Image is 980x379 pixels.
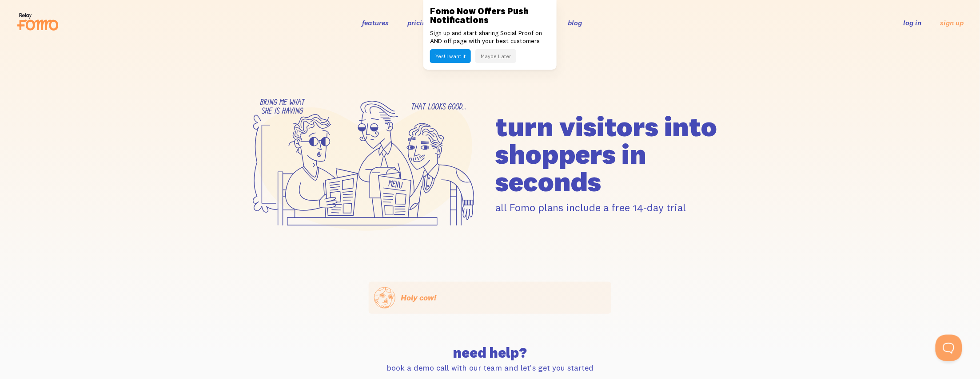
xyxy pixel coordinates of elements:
[495,113,738,195] h1: turn visitors into shoppers in seconds
[430,7,550,24] h3: Fomo Now Offers Push Notifications
[362,18,389,27] a: features
[401,292,436,303] span: Holy cow!
[936,335,962,361] iframe: Help Scout Beacon - Open
[430,49,471,63] button: Yes! I want it
[475,49,516,63] button: Maybe Later
[374,363,606,373] p: book a demo call with our team and let's get you started
[568,18,582,27] a: blog
[495,201,738,214] p: all Fomo plans include a free 14-day trial
[374,346,606,360] h2: need help?
[430,29,550,45] p: Sign up and start sharing Social Proof on AND off page with your best customers
[904,18,922,27] a: log in
[940,18,964,28] a: sign up
[407,18,430,27] a: pricing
